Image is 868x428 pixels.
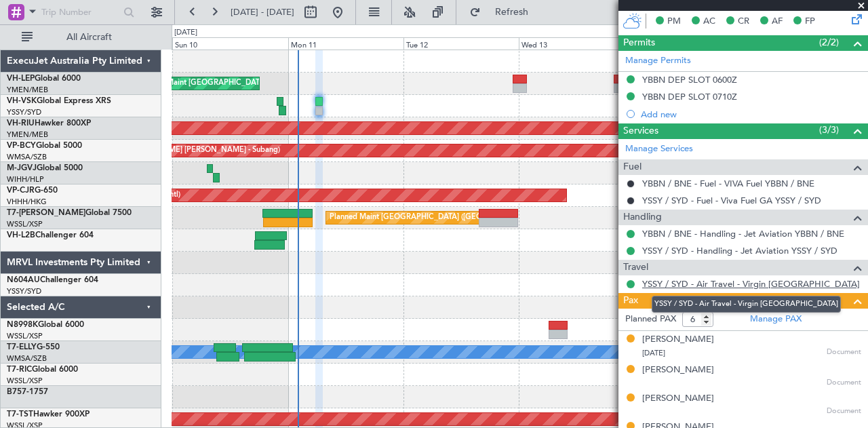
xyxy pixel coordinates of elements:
[703,15,715,28] span: AC
[7,353,47,364] a: WMSA/SZB
[642,228,844,239] a: YBBN / BNE - Handling - Jet Aviation YBBN / BNE
[519,37,634,50] div: Wed 13
[7,164,37,172] span: M-JGVJ
[7,130,48,140] a: YMEN/MEB
[642,91,737,102] div: YBBN DEP SLOT 0710Z
[15,26,147,48] button: All Aircraft
[7,376,43,386] a: WSSL/XSP
[667,15,681,28] span: PM
[642,195,821,206] a: YSSY / SYD - Fuel - Viva Fuel GA YSSY / SYD
[231,6,294,18] span: [DATE] - [DATE]
[642,348,665,358] span: [DATE]
[35,33,143,42] span: All Aircraft
[330,208,543,228] div: Planned Maint [GEOGRAPHIC_DATA] ([GEOGRAPHIC_DATA])
[738,15,749,28] span: CR
[7,174,44,184] a: WIHH/HLP
[172,37,288,50] div: Sun 10
[7,142,36,150] span: VP-BCY
[7,75,81,83] a: VH-LEPGlobal 6000
[642,245,837,256] a: YSSY / SYD - Handling - Jet Aviation YSSY / SYD
[7,321,84,329] a: N8998KGlobal 6000
[819,35,839,50] span: (2/2)
[7,231,35,239] span: VH-L2B
[7,97,111,105] a: VH-VSKGlobal Express XRS
[7,152,47,162] a: WMSA/SZB
[652,296,841,313] div: YSSY / SYD - Air Travel - Virgin [GEOGRAPHIC_DATA]
[7,343,37,351] span: T7-ELLY
[625,54,691,68] a: Manage Permits
[642,392,714,406] div: [PERSON_NAME]
[623,123,658,139] span: Services
[403,37,519,50] div: Tue 12
[7,119,91,128] a: VH-RIUHawker 800XP
[7,366,78,374] a: T7-RICGlobal 6000
[7,219,43,229] a: WSSL/XSP
[7,286,41,296] a: YSSY/SYD
[7,276,98,284] a: N604AUChallenger 604
[625,313,676,326] label: Planned PAX
[827,377,861,389] span: Document
[7,107,41,117] a: YSSY/SYD
[7,85,48,95] a: YMEN/MEB
[7,164,83,172] a: M-JGVJGlobal 5000
[7,388,48,396] a: B757-1757
[7,97,37,105] span: VH-VSK
[484,7,540,17] span: Refresh
[7,331,43,341] a: WSSL/XSP
[288,37,403,50] div: Mon 11
[7,187,35,195] span: VP-CJR
[7,410,90,419] a: T7-TSTHawker 900XP
[7,321,38,329] span: N8998K
[7,410,33,419] span: T7-TST
[7,209,132,217] a: T7-[PERSON_NAME]Global 7500
[642,333,714,347] div: [PERSON_NAME]
[7,75,35,83] span: VH-LEP
[7,209,85,217] span: T7-[PERSON_NAME]
[623,210,662,225] span: Handling
[642,364,714,377] div: [PERSON_NAME]
[7,187,58,195] a: VP-CJRG-650
[819,123,839,137] span: (3/3)
[625,142,693,156] a: Manage Services
[805,15,815,28] span: FP
[641,109,861,120] div: Add new
[7,343,60,351] a: T7-ELLYG-550
[623,293,638,309] span: Pax
[642,278,860,290] a: YSSY / SYD - Air Travel - Virgin [GEOGRAPHIC_DATA]
[7,231,94,239] a: VH-L2BChallenger 604
[7,276,40,284] span: N604AU
[623,159,642,175] span: Fuel
[827,347,861,358] span: Document
[827,406,861,417] span: Document
[642,74,737,85] div: YBBN DEP SLOT 0600Z
[463,1,545,23] button: Refresh
[623,260,648,275] span: Travel
[7,119,35,128] span: VH-RIU
[174,27,197,39] div: [DATE]
[7,366,32,374] span: T7-RIC
[623,35,655,51] span: Permits
[7,197,47,207] a: VHHH/HKG
[41,2,119,22] input: Trip Number
[7,142,82,150] a: VP-BCYGlobal 5000
[642,178,814,189] a: YBBN / BNE - Fuel - VIVA Fuel YBBN / BNE
[772,15,783,28] span: AF
[7,388,34,396] span: B757-1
